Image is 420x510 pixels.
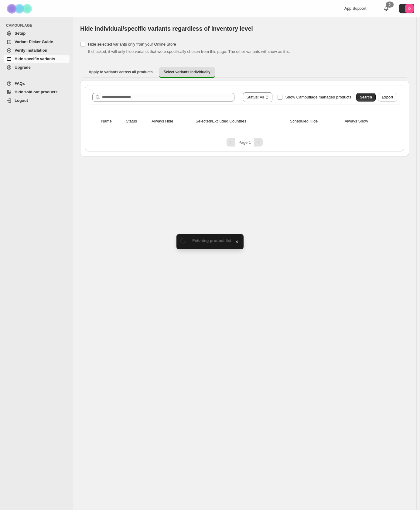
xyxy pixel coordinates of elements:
th: Status [124,115,150,128]
span: Hide individual/specific variants regardless of inventory level [80,25,253,32]
span: App Support [344,6,366,11]
span: If checked, it will only hide variants that were specifically chosen from this page. The other va... [88,49,290,54]
img: Camouflage [5,0,35,17]
th: Name [99,115,124,128]
a: Variant Picker Guide [4,38,70,46]
a: Logout [4,96,70,105]
button: Select variants individually [159,67,215,78]
text: Q [408,7,411,10]
span: CAMOUFLAGE [6,23,70,28]
span: Hide selected variants only from your Online Store [88,42,176,47]
span: Avatar with initials Q [405,4,414,13]
button: Export [378,93,397,102]
button: Search [356,93,376,102]
th: Scheduled Hide [288,115,343,128]
th: Selected/Excluded Countries [194,115,288,128]
div: Select variants individually [80,80,409,156]
span: Verify Installation [15,48,47,53]
span: Fetching product list [192,238,231,243]
span: Select variants individually [164,70,210,74]
span: Hide specific variants [15,57,55,61]
span: Hide sold out products [15,90,58,94]
span: Logout [15,98,28,103]
span: FAQs [15,81,25,86]
span: Apply to variants across all products [89,70,153,74]
button: Avatar with initials Q [399,4,414,13]
th: Always Show [343,115,390,128]
span: Export [382,95,393,100]
a: Hide specific variants [4,55,70,63]
a: 0 [383,5,389,12]
a: Verify Installation [4,46,70,55]
a: Setup [4,29,70,38]
div: 0 [386,2,394,8]
th: Always Hide [150,115,194,128]
span: Search [360,95,372,100]
nav: Pagination [90,138,399,146]
span: Page 1 [238,140,251,145]
span: Setup [15,31,26,36]
a: Upgrade [4,63,70,72]
span: Upgrade [15,65,31,70]
span: Show Camouflage managed products [285,95,351,99]
a: Hide sold out products [4,88,70,96]
a: FAQs [4,79,70,88]
button: Apply to variants across all products [84,67,158,77]
span: Variant Picker Guide [15,40,53,44]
